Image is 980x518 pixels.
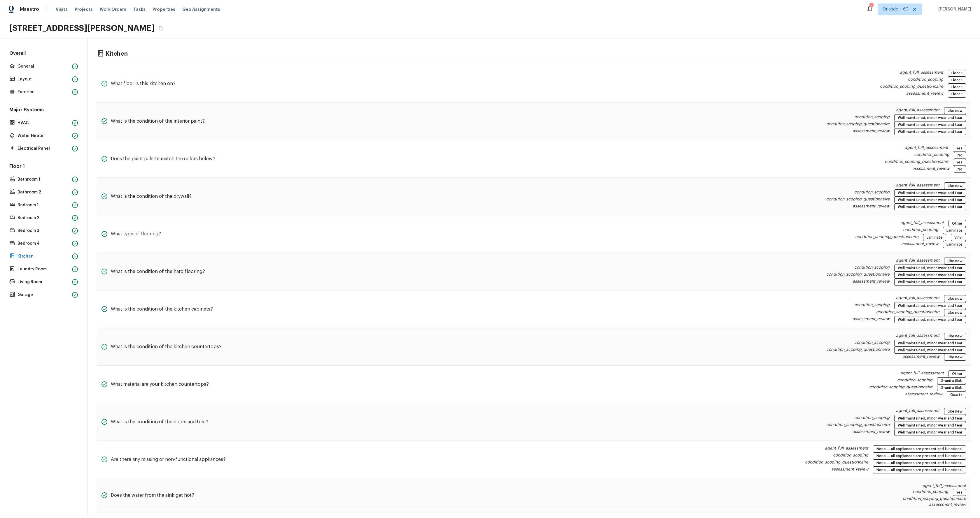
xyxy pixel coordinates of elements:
span: Well maintained, minor wear and tear [896,190,965,196]
span: Floor 1 [949,91,965,97]
span: Well maintained, minor wear and tear [896,272,965,278]
p: Bedroom 1 [17,202,70,208]
span: Properties [153,6,175,12]
p: agent_full_assessment [903,483,966,489]
span: Well maintained, minor wear and tear [896,122,965,128]
p: Electrical Panel [17,146,70,151]
span: Well maintained, minor wear and tear [896,303,965,309]
span: Well maintained, minor wear and tear [896,415,965,421]
p: agent_full_assessment [825,445,868,452]
p: condition_scoping [854,265,890,272]
p: condition_scoping [854,340,890,347]
span: Work Orders [100,6,126,12]
span: Other [950,221,965,226]
p: agent_full_assessment [900,70,943,77]
p: condition_scoping_questionnaire [826,121,890,128]
span: Yes [954,159,965,165]
span: Laminate [944,242,965,247]
span: Quartz [948,392,965,398]
p: condition_scoping [913,489,948,496]
p: condition_scoping [897,377,932,384]
p: Water Heater [17,133,70,139]
h5: What is the condition of the hard flooring? [111,268,205,275]
p: assessment_review [853,429,890,436]
p: Bathroom 2 [17,189,70,195]
span: Well maintained, minor wear and tear [896,279,965,285]
p: agent_full_assessment [896,408,939,415]
p: condition_scoping [854,302,890,309]
p: Living Room [17,279,70,285]
p: agent_full_assessment [900,370,944,377]
span: Laminate [925,235,945,240]
h5: Overall [8,50,79,58]
p: condition_scoping_questionnaire [880,84,943,91]
span: Orlando + 60 [883,6,909,12]
p: condition_scoping [908,77,943,84]
h5: What floor is this kitchen on? [111,80,176,87]
span: Well maintained, minor wear and tear [896,265,965,271]
h5: Major Systems [8,107,79,114]
p: Bathroom 1 [17,177,70,182]
span: None — all appliances are present and functional [874,446,965,452]
p: condition_scoping_questionnaire [826,272,890,279]
p: condition_scoping [854,189,890,196]
span: Well maintained, minor wear and tear [896,347,965,353]
p: agent_full_assessment [905,145,948,152]
h5: What type of flooring? [111,231,161,237]
p: agent_full_assessment [896,107,939,114]
p: HVAC [17,120,70,126]
h5: Are there any missing or non-functional appliances? [111,456,226,463]
span: Floor 1 [949,84,965,90]
p: condition_scoping_questionnaire [876,309,939,316]
span: No [956,166,965,172]
span: Like new [946,258,965,264]
p: agent_full_assessment [900,220,944,227]
h5: Does the water from the sink get hot? [111,492,194,498]
span: Like new [946,408,965,414]
span: Floor 1 [949,70,965,76]
h5: What is the condition of the doors and trim? [111,419,208,425]
p: condition_scoping_questionnaire [826,196,890,203]
span: Geo Assignments [182,6,220,12]
span: Laminate [944,228,965,233]
span: No [956,152,965,158]
p: condition_scoping [854,114,890,121]
h5: What material are your kitchen countertops? [111,381,209,387]
span: Like new [946,296,965,302]
span: Well maintained, minor wear and tear [896,422,965,428]
p: condition_scoping_questionnaire [903,496,966,502]
span: Like new [946,183,965,189]
p: assessment_review [901,241,938,248]
p: condition_scoping_questionnaire [855,234,918,241]
p: assessment_review [853,203,890,210]
p: condition_scoping_questionnaire [805,459,868,466]
p: agent_full_assessment [896,258,939,265]
p: Bedroom 4 [17,241,70,246]
p: Bedroom 3 [17,228,70,234]
p: assessment_review [853,128,890,135]
span: [PERSON_NAME] [936,6,971,12]
p: condition_scoping [833,452,868,459]
span: Other [950,371,965,377]
span: Projects [75,6,93,12]
span: Maestro [20,6,39,12]
div: 516 [869,3,873,9]
p: condition_scoping_questionnaire [869,384,932,391]
p: assessment_review [831,466,868,473]
p: condition_scoping_questionnaire [885,159,948,166]
button: Copy Address [157,24,164,32]
p: condition_scoping_questionnaire [826,347,890,354]
span: None — all appliances are present and functional [874,453,965,459]
p: General [17,64,70,69]
p: Garage [17,292,70,298]
p: agent_full_assessment [896,182,939,189]
span: Like new [946,354,965,360]
p: Kitchen [17,253,70,259]
h5: Does the paint palette match the colors below? [111,156,215,162]
span: Well maintained, minor wear and tear [896,115,965,121]
span: Well maintained, minor wear and tear [896,204,965,210]
h5: What is the condition of the kitchen countertops? [111,343,222,350]
p: Laundry Room [17,266,70,272]
h5: Floor 1 [8,163,79,171]
p: Layout [17,76,70,82]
